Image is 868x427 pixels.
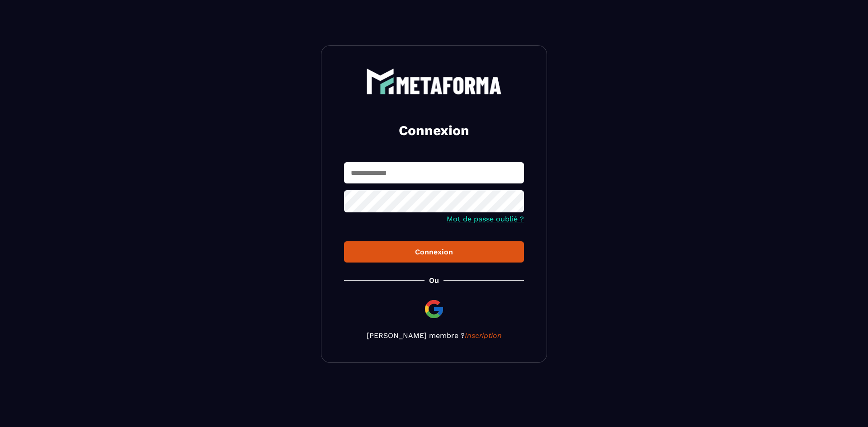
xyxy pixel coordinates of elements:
[366,68,502,94] img: logo
[447,215,524,223] a: Mot de passe oublié ?
[465,331,502,340] a: Inscription
[344,331,524,340] p: [PERSON_NAME] membre ?
[344,241,524,263] button: Connexion
[344,68,524,94] a: logo
[351,248,517,256] div: Connexion
[355,122,513,140] h2: Connexion
[429,276,439,285] p: Ou
[423,298,445,320] img: google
